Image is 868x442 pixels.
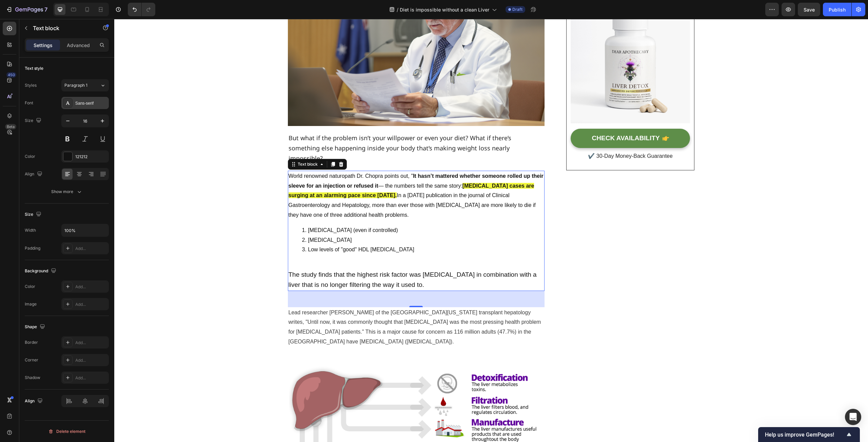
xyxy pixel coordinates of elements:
div: Add... [75,357,107,363]
div: Add... [75,284,107,290]
div: Add... [75,246,107,252]
div: Undo/Redo [128,3,155,16]
div: Padding [25,245,40,251]
span: Paragraph 1 [64,82,87,88]
span: The study finds that the highest risk factor was [MEDICAL_DATA] in combination with a liver that ... [174,252,422,269]
div: Width [25,227,36,233]
div: Styles [25,82,37,88]
button: Publish [823,3,851,16]
div: Align [25,397,44,406]
div: Shape [25,322,46,332]
div: Sans-serif [75,100,107,106]
strong: It hasn’t mattered whether someone rolled up their sleeve for an injection or refused it [174,154,429,170]
button: Show more [25,186,109,198]
div: Border [25,339,38,345]
input: Auto [62,224,108,236]
div: Add... [75,301,107,308]
div: Show more [51,188,83,195]
button: Paragraph 1 [61,79,109,91]
li: Low levels of "good" HDL [MEDICAL_DATA] [188,226,430,246]
div: Add... [75,375,107,381]
div: Font [25,100,33,106]
div: Size [25,116,43,125]
div: Align [25,170,44,179]
span: / [397,6,398,13]
li: [MEDICAL_DATA] [188,216,430,226]
div: 121212 [75,154,107,160]
div: 450 [6,72,16,78]
div: CHECK AVAILABILITY [478,115,546,124]
span: Diet is impossible without a clean Liver [400,6,489,13]
button: 7 [3,3,51,16]
div: Publish [829,6,846,13]
p: Advanced [67,42,90,49]
a: CHECK AVAILABILITY [456,110,576,129]
div: Color [25,153,35,160]
span: But what if the problem isn’t your willpower or even your diet? What if there’s something else ha... [174,115,397,143]
div: Beta [5,124,16,129]
button: Delete element [25,426,109,437]
div: Shadow [25,375,40,381]
span: Draft [512,6,522,13]
div: Size [25,210,43,219]
p: ✔️ 30-Day Money-Back Guarantee [457,132,575,142]
p: Settings [34,42,53,49]
div: Image [25,301,37,307]
div: Text style [25,65,43,71]
p: World renowned naturopath Dr. Chopra points out, " — the numbers tell the same story: In a [DATE]... [174,152,430,201]
span: Lead researcher [PERSON_NAME] of the [GEOGRAPHIC_DATA][US_STATE] transplant hepatology writes, "U... [174,291,427,325]
div: Corner [25,357,38,363]
div: Rich Text Editor. Editing area: main [174,113,430,145]
span: Save [804,7,815,13]
p: Text block [33,24,91,32]
li: [MEDICAL_DATA] (even if controlled) [188,207,430,216]
span: Help us improve GemPages! [765,432,845,438]
div: Background [25,267,58,276]
div: Add... [75,340,107,346]
div: Text block [182,142,205,148]
button: Show survey - Help us improve GemPages! [765,430,853,439]
div: Open Intercom Messenger [845,409,861,425]
iframe: Design area [114,19,868,442]
p: 7 [44,5,47,14]
button: Save [798,3,820,16]
div: Color [25,283,35,290]
div: Delete element [48,427,85,436]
